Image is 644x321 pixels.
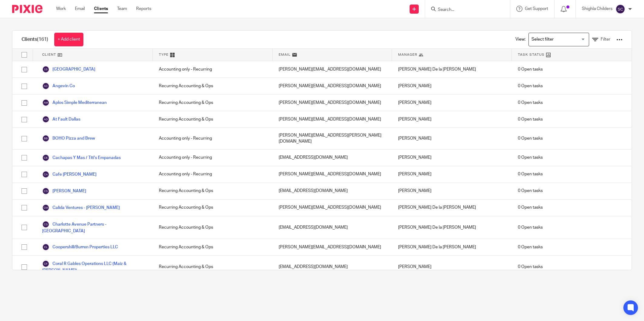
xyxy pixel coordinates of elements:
span: 0 Open tasks [518,83,543,89]
div: [PERSON_NAME] [392,111,512,127]
div: [PERSON_NAME][EMAIL_ADDRESS][DOMAIN_NAME] [273,239,392,255]
span: Filter [601,37,610,41]
h1: Clients [22,36,48,43]
span: 0 Open tasks [518,66,543,72]
a: [PERSON_NAME] [42,187,86,195]
a: Aplos Simple Mediterranean [42,99,107,106]
div: Search for option [528,33,589,46]
div: [PERSON_NAME] [392,128,512,149]
span: Type [159,52,169,57]
div: Accounting only - Recurring [153,166,273,183]
div: [PERSON_NAME][EMAIL_ADDRESS][DOMAIN_NAME] [273,78,392,94]
input: Search for option [529,34,585,45]
div: Recurring Accounting & Ops [153,239,273,255]
span: Email [279,52,291,57]
a: BOHO Pizza and Brew [42,135,95,142]
span: Get Support [525,7,548,11]
img: svg%3E [615,4,625,14]
div: [PERSON_NAME][EMAIL_ADDRESS][DOMAIN_NAME] [273,200,392,216]
div: [PERSON_NAME][EMAIL_ADDRESS][DOMAIN_NAME] [273,61,392,78]
div: [PERSON_NAME][EMAIL_ADDRESS][PERSON_NAME][DOMAIN_NAME] [273,128,392,149]
div: [EMAIL_ADDRESS][DOMAIN_NAME] [273,150,392,166]
div: [PERSON_NAME][EMAIL_ADDRESS][DOMAIN_NAME] [273,94,392,111]
img: svg%3E [42,260,49,267]
a: Clients [94,6,108,12]
span: 0 Open tasks [518,100,543,106]
span: 0 Open tasks [518,244,543,250]
div: [PERSON_NAME] [392,166,512,183]
div: Accounting only - Recurring [153,61,273,78]
div: [PERSON_NAME] De la [PERSON_NAME] [392,239,512,255]
div: Recurring Accounting & Ops [153,183,273,199]
div: [EMAIL_ADDRESS][DOMAIN_NAME] [273,183,392,199]
img: svg%3E [42,154,49,161]
a: Team [117,6,127,12]
img: svg%3E [42,204,49,211]
div: Recurring Accounting & Ops [153,216,273,239]
div: Recurring Accounting & Ops [153,256,273,278]
img: svg%3E [42,99,49,106]
span: 0 Open tasks [518,116,543,122]
img: svg%3E [42,66,49,73]
span: Client [42,52,56,57]
a: At Fault Dallas [42,116,80,123]
span: 0 Open tasks [518,204,543,210]
input: Search [437,7,492,13]
a: Calida Ventures - [PERSON_NAME] [42,204,120,211]
div: [PERSON_NAME][EMAIL_ADDRESS][DOMAIN_NAME] [273,111,392,127]
div: [PERSON_NAME] De la [PERSON_NAME] [392,216,512,239]
div: View: [506,31,622,48]
p: Shighla Childers [582,6,612,12]
span: 0 Open tasks [518,171,543,177]
a: Angevin Co [42,82,75,90]
img: svg%3E [42,82,49,90]
a: Coral R Gables Operations LLC (Maiz & [PERSON_NAME]) [42,260,147,273]
span: Task Status [518,52,545,57]
div: [PERSON_NAME] [392,256,512,278]
span: Manager [398,52,417,57]
a: Cafe [PERSON_NAME] [42,171,96,178]
img: svg%3E [42,187,49,195]
img: Pixie [12,5,42,13]
img: svg%3E [42,221,49,228]
span: 0 Open tasks [518,135,543,141]
a: Charlotte Avenue Partners - [GEOGRAPHIC_DATA] [42,221,147,234]
div: [EMAIL_ADDRESS][DOMAIN_NAME] [273,216,392,239]
input: Select all [18,49,30,61]
div: Recurring Accounting & Ops [153,78,273,94]
img: svg%3E [42,135,49,142]
div: [PERSON_NAME] [392,78,512,94]
div: [PERSON_NAME] De la [PERSON_NAME] [392,61,512,78]
div: Accounting only - Recurring [153,150,273,166]
div: [EMAIL_ADDRESS][DOMAIN_NAME] [273,256,392,278]
div: Recurring Accounting & Ops [153,94,273,111]
a: Reports [136,6,151,12]
a: Coopershill/Burren Properties LLC [42,243,118,251]
img: svg%3E [42,116,49,123]
span: 0 Open tasks [518,154,543,160]
a: Email [75,6,85,12]
a: + Add client [54,33,83,46]
div: [PERSON_NAME] De la [PERSON_NAME] [392,200,512,216]
div: Recurring Accounting & Ops [153,200,273,216]
span: 0 Open tasks [518,188,543,194]
div: [PERSON_NAME] [392,94,512,111]
span: (161) [37,37,48,42]
a: Cachapas Y Mas / Titi's Empanadas [42,154,121,161]
div: Recurring Accounting & Ops [153,111,273,127]
a: [GEOGRAPHIC_DATA] [42,66,95,73]
div: Accounting only - Recurring [153,128,273,149]
img: svg%3E [42,243,49,251]
span: 0 Open tasks [518,224,543,230]
img: svg%3E [42,171,49,178]
span: 0 Open tasks [518,264,543,270]
div: [PERSON_NAME][EMAIL_ADDRESS][DOMAIN_NAME] [273,166,392,183]
div: [PERSON_NAME] [392,150,512,166]
div: [PERSON_NAME] [392,183,512,199]
a: Work [56,6,66,12]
